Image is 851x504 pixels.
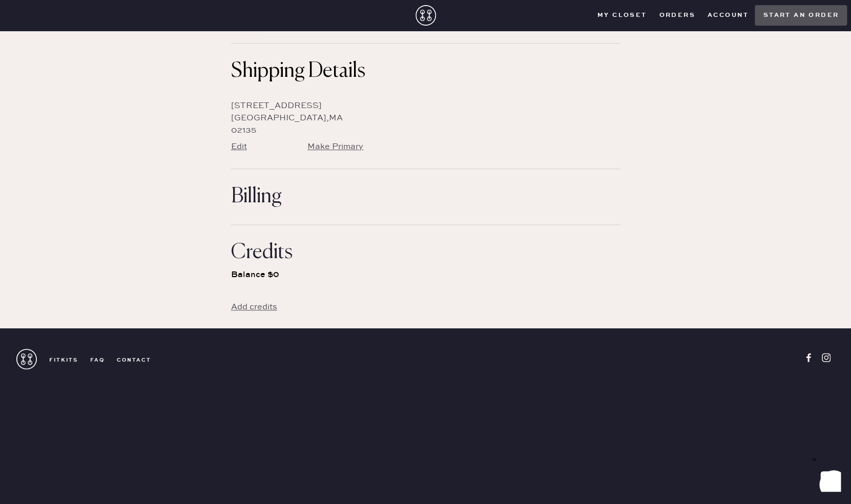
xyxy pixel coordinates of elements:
div: [STREET_ADDRESS] [GEOGRAPHIC_DATA] , MA 02135 [231,100,425,153]
button: Orders [653,8,701,23]
button: Start an order [755,5,847,26]
h1: Billing [231,184,620,209]
a: FitKits [37,356,78,364]
h1: Shipping Details [231,59,620,83]
button: Make Primary [307,141,363,153]
div: Balance $0 [231,265,620,285]
h1: Credits [231,240,620,265]
button: Add credits [231,302,277,313]
a: FAQ [78,356,105,364]
a: contact [105,356,151,364]
iframe: Front Chat [802,458,846,502]
button: My Closet [591,8,653,23]
button: Edit [231,141,247,153]
button: Account [701,8,755,23]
